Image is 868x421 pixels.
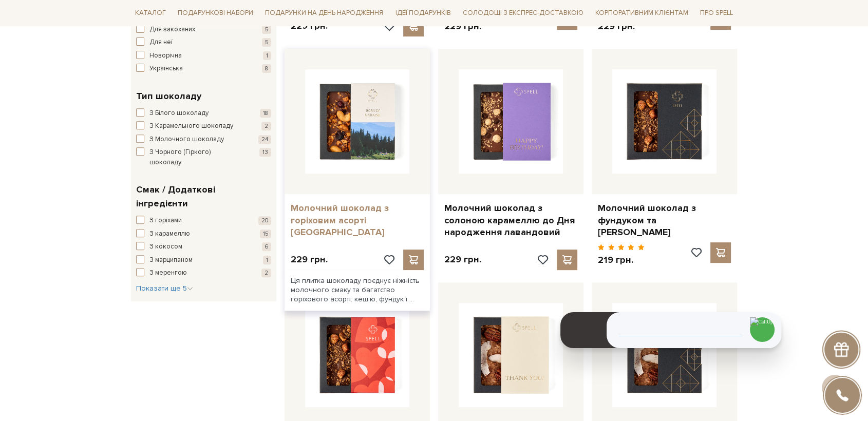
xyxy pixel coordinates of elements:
[149,242,182,252] span: З кокосом
[459,4,588,22] a: Солодощі з експрес-доставкою
[174,5,257,21] span: Подарункові набори
[259,148,271,157] span: 13
[149,37,173,48] span: Для неї
[261,122,271,130] span: 2
[291,254,328,265] p: 229 грн.
[149,121,233,131] span: З Карамельного шоколаду
[263,51,271,60] span: 1
[291,202,424,238] a: Молочний шоколад з горіховим асорті [GEOGRAPHIC_DATA]
[598,202,731,238] a: Молочний шоколад з фундуком та [PERSON_NAME]
[136,147,271,167] button: З Чорного (Гіркого) шоколаду 13
[136,283,193,294] button: Показати ще 5
[149,229,190,239] span: З карамеллю
[261,269,271,277] span: 2
[149,51,182,61] span: Новорічна
[136,121,271,131] button: З Карамельного шоколаду 2
[444,21,491,32] p: 229 грн.
[149,268,187,278] span: З меренгою
[136,268,271,278] button: З меренгою 2
[136,37,271,48] button: Для неї 5
[285,270,430,311] div: Ця плитка шоколаду поєднує ніжність молочного смаку та багатство горіхового асорті: кеш’ю, фундук...
[149,135,224,145] span: З Молочного шоколаду
[444,202,577,238] a: Молочний шоколад з солоною карамеллю до Дня народження лавандовий
[598,254,645,266] p: 219 грн.
[258,135,271,144] span: 24
[149,147,243,167] span: З Чорного (Гіркого) шоколаду
[149,255,193,265] span: З марципаном
[136,135,271,145] button: З Молочного шоколаду 24
[262,242,271,251] span: 6
[136,89,201,103] span: Тип шоколаду
[696,5,737,21] span: Про Spell
[260,229,271,238] span: 15
[391,5,455,21] span: Ідеї подарунків
[305,69,409,174] img: Молочний шоколад з горіховим асорті Україна
[263,256,271,264] span: 1
[262,25,271,34] span: 5
[258,216,271,225] span: 20
[591,4,692,22] a: Корпоративним клієнтам
[260,109,271,118] span: 18
[136,229,271,239] button: З карамеллю 15
[136,51,271,61] button: Новорічна 1
[136,242,271,252] button: З кокосом 6
[149,25,195,35] span: Для закоханих
[136,64,271,74] button: Українська 8
[136,255,271,265] button: З марципаном 1
[136,183,269,210] span: Смак / Додаткові інгредієнти
[131,5,170,21] span: Каталог
[598,21,645,32] p: 229 грн.
[262,38,271,47] span: 5
[262,64,271,73] span: 8
[149,216,182,226] span: З горіхами
[149,108,209,119] span: З Білого шоколаду
[136,216,271,226] button: З горіхами 20
[136,25,271,35] button: Для закоханих 5
[261,5,387,21] span: Подарунки на День народження
[291,20,328,32] p: 229 грн.
[136,108,271,119] button: З Білого шоколаду 18
[444,254,481,265] p: 229 грн.
[149,64,183,74] span: Українська
[136,284,193,293] span: Показати ще 5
